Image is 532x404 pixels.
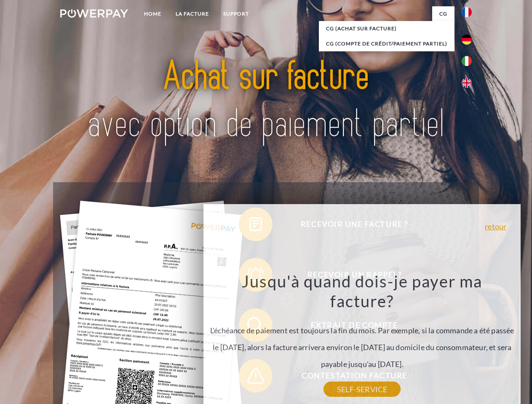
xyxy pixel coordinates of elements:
a: SELF-SERVICE [323,382,401,397]
a: Home [137,6,168,21]
h3: Jusqu'à quand dois-je payer ma facture? [209,271,516,311]
a: LA FACTURE [168,6,216,21]
img: it [462,56,472,66]
img: en [462,78,472,88]
div: L'échéance de paiement est toujours la fin du mois. Par exemple, si la commande a été passée le [... [209,271,516,389]
img: de [462,35,472,45]
a: CG (achat sur facture) [319,21,454,36]
img: fr [462,7,472,17]
a: CG [432,6,454,21]
a: CG (Compte de crédit/paiement partiel) [319,36,454,51]
a: Support [216,6,256,21]
img: title-powerpay_fr.svg [80,40,452,161]
a: retour [485,223,506,230]
img: logo-powerpay-white.svg [60,9,128,18]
